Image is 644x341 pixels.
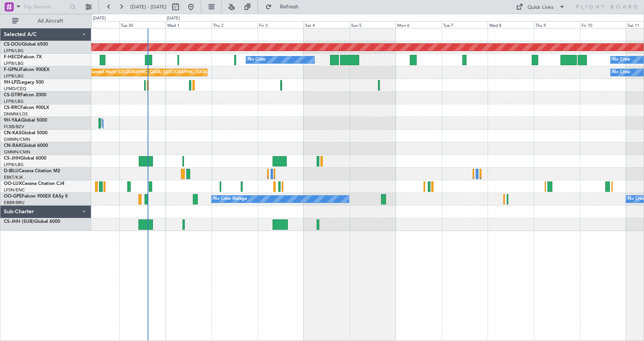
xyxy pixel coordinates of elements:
[4,86,26,92] a: LFMD/CEQ
[4,48,24,54] a: LFPB/LBG
[4,149,30,155] a: GMMN/CMN
[4,42,22,47] span: CS-DOU
[119,21,165,28] div: Tue 30
[4,124,24,130] a: FCBB/BZV
[167,15,180,22] div: [DATE]
[512,1,569,13] button: Quick Links
[4,55,42,59] a: F-HECDFalcon 7X
[258,21,304,28] div: Fri 3
[4,194,67,199] a: OO-GPEFalcon 900EX EASy II
[4,143,48,148] a: CN-RAKGlobal 6000
[4,187,25,193] a: LFSN/ENC
[4,118,47,123] a: 9H-YAAGlobal 5000
[4,99,24,104] a: LFPB/LBG
[304,21,350,28] div: Sat 4
[580,21,626,28] div: Fri 10
[350,21,396,28] div: Sun 5
[613,54,630,66] div: No Crew
[4,200,25,206] a: EBBR/BRU
[613,67,630,78] div: No Crew
[4,175,23,180] a: EBKT/KJK
[73,21,119,28] div: Mon 29
[4,219,60,224] a: CS-JHH (SUB)Global 6000
[396,21,442,28] div: Mon 6
[4,219,34,224] span: CS-JHH (SUB)
[4,181,22,186] span: OO-LUX
[4,194,22,199] span: OO-GPE
[4,156,46,161] a: CS-JHHGlobal 6000
[4,61,24,66] a: LFPB/LBG
[4,93,20,97] span: CS-DTR
[4,118,21,123] span: 9H-YAA
[4,68,49,72] a: F-GPNJFalcon 900EX
[89,67,209,78] div: Planned Maint [GEOGRAPHIC_DATA] ([GEOGRAPHIC_DATA])
[4,162,24,168] a: LFPB/LBG
[273,4,306,10] span: Refresh
[488,21,534,28] div: Wed 8
[130,3,166,10] span: [DATE] - [DATE]
[212,21,258,28] div: Thu 2
[4,143,22,148] span: CN-RAK
[4,169,60,173] a: D-IBLUCessna Citation M2
[4,80,44,85] a: 9H-LPZLegacy 500
[442,21,488,28] div: Tue 7
[4,131,48,135] a: CN-KASGlobal 5000
[4,55,21,59] span: F-HECD
[4,68,20,72] span: F-GPNJ
[4,105,20,110] span: CS-RRC
[166,21,212,28] div: Wed 1
[4,137,30,142] a: GMMN/CMN
[4,42,48,47] a: CS-DOUGlobal 6500
[4,73,24,79] a: LFPB/LBG
[4,93,46,97] a: CS-DTRFalcon 2000
[248,54,266,66] div: No Crew
[4,111,28,117] a: DNMM/LOS
[4,181,64,186] a: OO-LUXCessna Citation CJ4
[4,131,21,135] span: CN-KAS
[4,156,20,161] span: CS-JHH
[4,80,19,85] span: 9H-LPZ
[214,193,247,205] div: No Crew Malaga
[23,1,67,13] input: Trip Number
[262,1,308,13] button: Refresh
[4,169,19,173] span: D-IBLU
[93,15,106,22] div: [DATE]
[20,18,81,24] span: All Aircraft
[8,15,83,27] button: All Aircraft
[4,105,49,110] a: CS-RRCFalcon 900LX
[527,4,554,12] div: Quick Links
[534,21,580,28] div: Thu 9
